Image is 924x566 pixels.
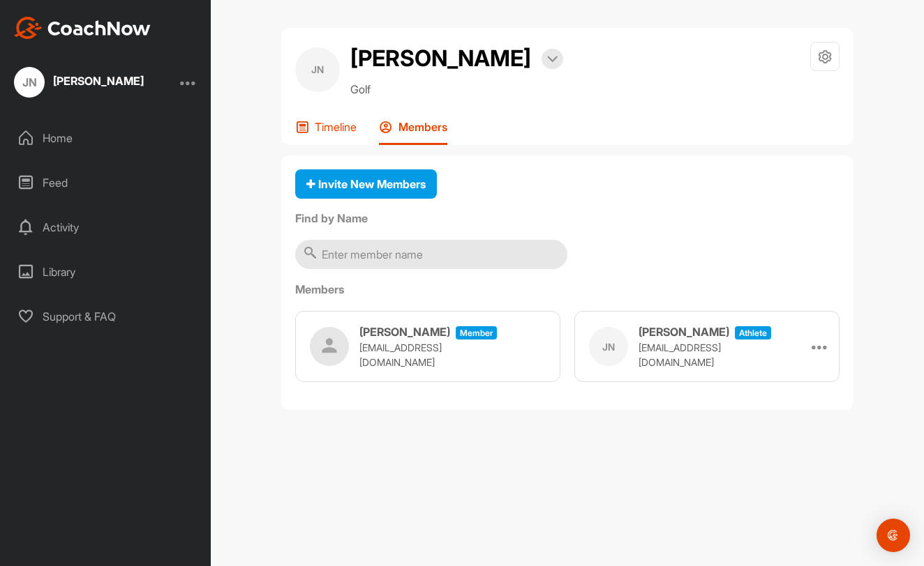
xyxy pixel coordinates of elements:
div: Home [8,121,204,155]
div: Support & FAQ [8,299,204,334]
h2: [PERSON_NAME] [350,42,531,75]
label: Members [295,281,840,298]
span: Member [456,326,497,339]
h3: [PERSON_NAME] [359,323,450,340]
img: CoachNow [14,17,151,39]
div: Feed [8,165,204,200]
div: JN [295,47,340,92]
p: Timeline [315,120,357,134]
div: Open Intercom Messenger [877,519,910,552]
h3: [PERSON_NAME] [639,323,729,340]
button: Invite New Members [295,169,437,199]
img: user [310,327,349,366]
p: Golf [350,81,563,98]
div: Activity [8,210,204,245]
p: [EMAIL_ADDRESS][DOMAIN_NAME] [359,340,499,369]
div: Library [8,254,204,289]
input: Enter member name [295,240,567,269]
span: athlete [735,326,771,339]
div: [PERSON_NAME] [53,75,144,86]
img: arrow-down [547,56,558,63]
label: Find by Name [295,210,840,227]
p: [EMAIL_ADDRESS][DOMAIN_NAME] [639,340,778,369]
span: Invite New Members [306,177,426,191]
div: JN [589,327,628,366]
p: Members [398,120,447,134]
div: JN [14,67,45,98]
